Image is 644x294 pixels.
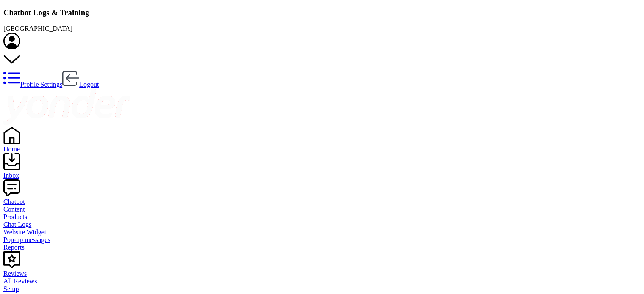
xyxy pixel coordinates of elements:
div: Inbox [3,172,641,179]
a: Reports [3,244,641,251]
a: Website Widget [3,228,641,236]
a: Home [3,138,641,153]
a: Setup [3,285,641,293]
a: Products [3,213,641,221]
img: yonder-white-logo.png [3,88,130,125]
a: Chatbot [3,190,641,206]
a: Reviews [3,262,641,278]
h3: Chatbot Logs & Training [3,8,641,17]
a: Content [3,206,641,213]
div: Home [3,146,641,153]
a: Profile Settings [3,81,62,88]
a: Inbox [3,164,641,179]
a: Chat Logs [3,221,641,228]
a: All Reviews [3,278,641,285]
div: [GEOGRAPHIC_DATA] [3,25,641,33]
div: Chatbot [3,198,641,206]
a: Pop-up messages [3,236,641,244]
div: Reviews [3,270,641,278]
a: Logout [62,81,99,88]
